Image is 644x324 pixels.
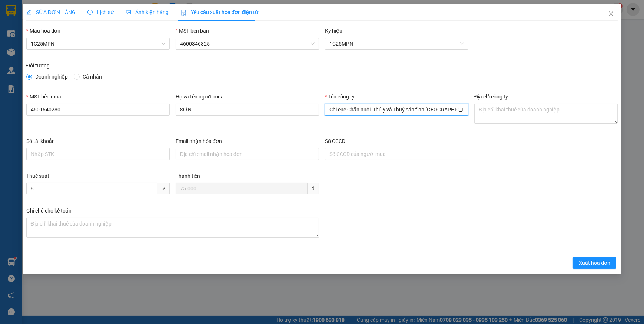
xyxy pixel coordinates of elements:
span: Doanh nghiệp [32,73,71,81]
textarea: Địa chỉ công ty [474,104,618,124]
span: Xuất hóa đơn [579,259,610,267]
label: Ghi chú cho kế toán [26,208,72,214]
img: icon [180,10,186,16]
label: Số tài khoản [26,138,55,144]
input: Họ và tên người mua [176,104,319,116]
input: MST bên mua [26,104,170,116]
label: Thuế suất [26,173,49,179]
input: Thuế suất [26,183,157,194]
span: Lịch sử [87,9,114,15]
label: MST bên bán [176,28,209,34]
span: close [608,11,614,17]
span: SỬA ĐƠN HÀNG [26,9,76,15]
button: Xuất hóa đơn [573,257,616,269]
label: Số CCCD [325,138,345,144]
span: clock-circle [87,10,93,15]
label: Tên công ty [325,94,355,100]
span: 4600346825 [180,38,315,49]
span: 1C25MPN [329,38,464,49]
label: Email nhận hóa đơn [176,138,222,144]
label: Mẫu hóa đơn [26,28,60,34]
label: Thành tiền [176,173,200,179]
label: Địa chỉ công ty [474,94,508,100]
span: đ [308,183,319,194]
span: % [157,183,170,194]
input: Tên công ty [325,104,468,116]
span: Yêu cầu xuất hóa đơn điện tử [180,9,259,15]
button: Close [601,4,621,24]
span: Cá nhân [80,73,105,81]
input: Số tài khoản [26,148,170,160]
label: Ký hiệu [325,28,342,34]
span: 1C25MPN [31,38,165,49]
input: Số CCCD [325,148,468,160]
label: Họ và tên người mua [176,94,224,100]
span: picture [126,10,131,15]
label: MST bên mua [26,94,61,100]
span: edit [26,10,31,15]
span: Ảnh kiện hàng [126,9,169,15]
label: Đối tượng [26,63,50,69]
input: Email nhận hóa đơn [176,148,319,160]
textarea: Ghi chú đơn hàng Ghi chú cho kế toán [26,218,319,238]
